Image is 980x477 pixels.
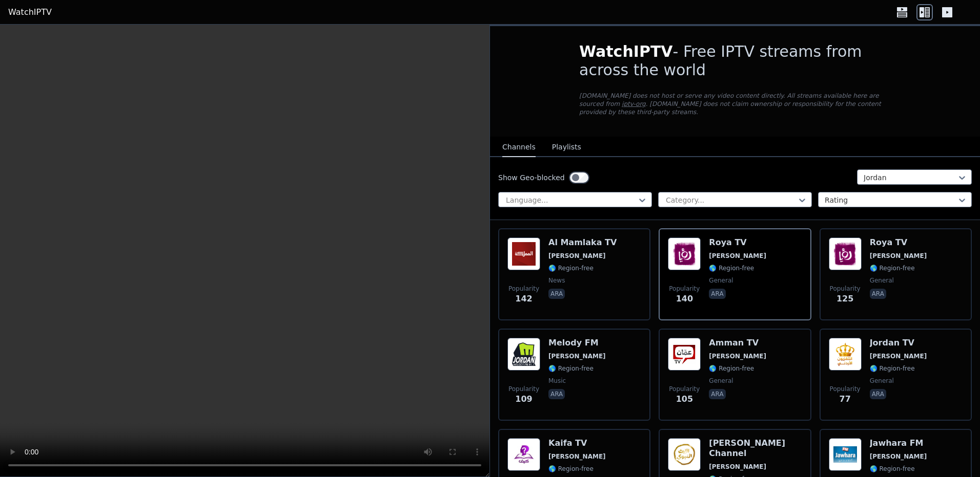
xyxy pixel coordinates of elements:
span: 🌎 Region-free [548,264,594,272]
span: 142 [515,293,532,305]
h6: Melody FM [548,338,606,348]
img: Alerth Alnabawi Channel [668,438,701,471]
h1: - Free IPTV streams from across the world [579,42,891,79]
span: general [709,377,733,385]
span: 125 [836,293,853,305]
span: general [870,276,894,285]
span: [PERSON_NAME] [870,452,927,461]
span: general [870,377,894,385]
span: Popularity [669,385,700,393]
span: [PERSON_NAME] [709,463,766,471]
span: [PERSON_NAME] [548,252,606,260]
span: 🌎 Region-free [709,264,754,272]
img: Roya TV [668,237,701,270]
span: Popularity [830,285,861,293]
span: 77 [840,393,851,405]
button: Channels [502,138,536,157]
a: WatchIPTV [8,6,52,18]
span: 🌎 Region-free [870,264,915,272]
a: iptv-org [622,100,646,107]
span: general [709,276,733,285]
p: ara [548,289,565,299]
p: [DOMAIN_NAME] does not host or serve any video content directly. All streams available here are s... [579,92,891,116]
p: ara [709,389,725,399]
span: 🌎 Region-free [709,364,754,373]
span: 109 [515,393,532,405]
img: Roya TV [829,237,862,270]
span: [PERSON_NAME] [548,452,606,461]
span: [PERSON_NAME] [709,352,766,360]
label: Show Geo-blocked [498,172,565,183]
span: 105 [676,393,693,405]
span: 🌎 Region-free [870,465,915,473]
h6: Kaifa TV [548,438,606,448]
span: news [548,276,565,285]
span: 140 [676,293,693,305]
img: Kaifa TV [507,438,540,471]
h6: [PERSON_NAME] Channel [709,438,802,459]
span: [PERSON_NAME] [548,352,606,360]
button: Playlists [552,138,581,157]
img: Jordan TV [829,338,862,371]
p: ara [709,289,725,299]
span: Popularity [508,285,539,293]
span: [PERSON_NAME] [870,252,927,260]
h6: Roya TV [870,237,927,248]
span: [PERSON_NAME] [709,252,766,260]
p: ara [870,389,886,399]
p: ara [870,289,886,299]
img: Al Mamlaka TV [507,237,540,270]
h6: Roya TV [709,237,766,248]
span: 🌎 Region-free [548,465,594,473]
h6: Al Mamlaka TV [548,237,617,248]
img: Amman TV [668,338,701,371]
span: WatchIPTV [579,42,673,60]
span: [PERSON_NAME] [870,352,927,360]
h6: Jordan TV [870,338,927,348]
h6: Amman TV [709,338,766,348]
img: Jawhara FM [829,438,862,471]
img: Melody FM [507,338,540,371]
p: ara [548,389,565,399]
span: 🌎 Region-free [870,364,915,373]
span: Popularity [669,285,700,293]
span: Popularity [508,385,539,393]
span: music [548,377,566,385]
span: 🌎 Region-free [548,364,594,373]
span: Popularity [830,385,861,393]
h6: Jawhara FM [870,438,927,448]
